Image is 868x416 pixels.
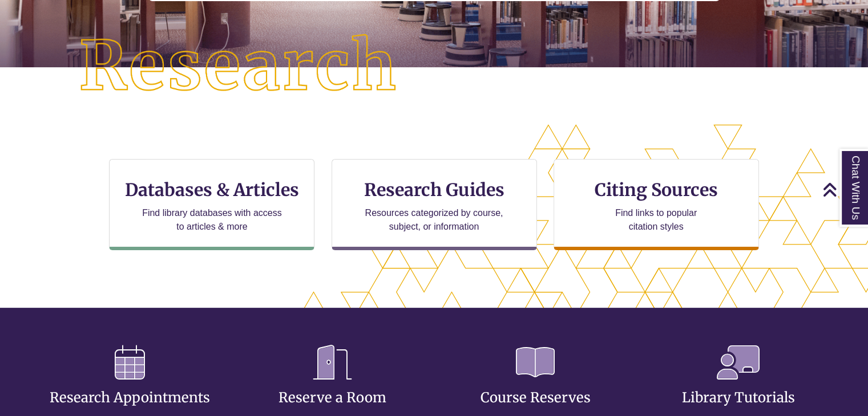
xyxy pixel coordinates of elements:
a: Citing Sources Find links to popular citation styles [554,159,759,250]
h3: Research Guides [341,179,527,201]
a: Back to Top [822,182,865,197]
h3: Citing Sources [587,179,726,201]
a: Reserve a Room [278,361,386,406]
h3: Databases & Articles [119,179,305,201]
a: Research Appointments [50,361,210,406]
a: Course Reserves [481,361,591,406]
a: Library Tutorials [681,361,794,406]
a: Databases & Articles Find library databases with access to articles & more [109,159,314,250]
p: Resources categorized by course, subject, or information [360,206,508,234]
p: Find links to popular citation styles [600,206,712,234]
p: Find library databases with access to articles & more [138,206,286,234]
a: Research Guides Resources categorized by course, subject, or information [332,159,537,250]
